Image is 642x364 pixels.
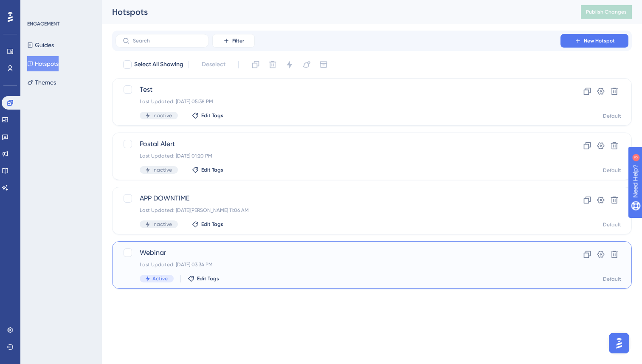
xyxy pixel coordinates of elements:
span: Inactive [152,166,172,173]
button: Hotspots [27,56,59,71]
div: Hotspots [112,6,560,18]
span: Edit Tags [197,275,219,282]
span: APP DOWNTIME [140,193,536,203]
button: Themes [27,75,56,90]
input: Search [133,38,202,44]
div: Default [603,167,621,174]
div: ENGAGEMENT [27,20,59,27]
button: Edit Tags [188,275,219,282]
span: Active [152,275,168,282]
span: New Hotspot [584,37,615,44]
span: Publish Changes [586,8,627,15]
span: Deselect [202,59,225,70]
button: Filter [212,34,255,48]
span: Inactive [152,112,172,119]
button: Edit Tags [192,221,223,228]
span: Edit Tags [201,112,223,119]
span: Need Help? [20,2,53,12]
div: 3 [59,4,62,11]
span: Inactive [152,221,172,228]
span: Test [140,85,536,95]
div: Last Updated: [DATE] 05:38 PM [140,98,536,105]
div: Default [603,276,621,282]
span: Postal Alert [140,139,536,149]
span: Filter [232,37,244,44]
div: Default [603,221,621,228]
button: Guides [27,37,54,53]
span: Select All Showing [134,59,183,70]
div: Default [603,113,621,119]
button: Deselect [194,57,233,72]
button: New Hotspot [560,34,628,48]
iframe: UserGuiding AI Assistant Launcher [606,330,632,356]
button: Edit Tags [192,112,223,119]
span: Webinar [140,248,536,258]
span: Edit Tags [201,221,223,228]
button: Edit Tags [192,166,223,173]
div: Last Updated: [DATE][PERSON_NAME] 11:06 AM [140,207,536,214]
div: Last Updated: [DATE] 01:20 PM [140,152,536,159]
button: Publish Changes [581,5,632,19]
div: Last Updated: [DATE] 03:34 PM [140,261,536,268]
span: Edit Tags [201,166,223,173]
